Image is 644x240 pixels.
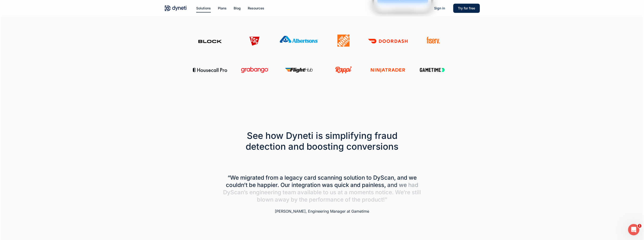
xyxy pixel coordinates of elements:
a: Plans [218,6,227,11]
img: client [190,63,230,75]
span: the [299,196,307,203]
span: 1 [638,224,641,228]
a: Sign in [429,6,450,11]
span: at [338,189,343,196]
span: legacy [284,174,302,181]
iframe: Intercom live chat [628,224,639,235]
span: “We [227,174,239,181]
span: by [291,196,297,203]
img: client [235,34,274,47]
span: Solutions [196,6,211,10]
h6: [PERSON_NAME], Engineering Manager at Gametime [218,209,426,214]
span: couldn’t [226,181,247,189]
span: solution [343,174,365,181]
span: was [322,181,333,189]
span: Our [280,181,290,189]
span: from [265,174,278,181]
span: still [412,189,421,196]
span: and [350,181,360,189]
span: notice. [375,189,394,196]
span: Sign in [434,6,445,10]
span: available [297,189,322,196]
span: card [304,174,316,181]
span: We’re [395,189,410,196]
img: client [412,34,452,47]
a: Try for free [453,6,480,11]
span: of [345,196,350,203]
span: a [280,174,283,181]
span: painless, [362,181,386,189]
span: Resources [248,6,264,10]
img: client [368,63,408,75]
a: Resources [248,6,264,11]
span: product!” [362,196,387,203]
img: client [368,34,408,47]
span: to [323,189,328,196]
img: client [324,34,363,47]
img: client [279,63,319,75]
h3: See how Dyneti is simplifying fraud detection and boosting conversions [245,130,399,152]
span: performance [309,196,343,203]
span: be [249,181,256,189]
img: client [235,63,274,75]
span: we [408,174,416,181]
span: away [275,196,289,203]
span: the [352,196,360,203]
a: Solutions [196,6,211,11]
a: Blog [234,6,241,11]
span: DyScan’s [223,189,248,196]
img: client [279,34,319,47]
span: and [397,174,407,181]
span: to [366,174,372,181]
span: migrated [240,174,264,181]
span: had [408,181,418,189]
span: a [344,189,348,196]
span: scanning [317,174,342,181]
span: integration [291,181,320,189]
span: quick [334,181,349,189]
span: and [387,181,397,189]
img: client [190,34,230,47]
span: us [330,189,336,196]
span: team [283,189,296,196]
img: client [324,63,363,75]
img: client [412,63,452,75]
span: we [399,181,407,189]
span: Plans [218,6,227,10]
span: Blog [234,6,241,10]
span: happier. [257,181,279,189]
span: engineering [249,189,281,196]
span: Try for free [458,6,475,10]
span: moments [349,189,374,196]
span: DyScan, [373,174,396,181]
span: blown [257,196,273,203]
